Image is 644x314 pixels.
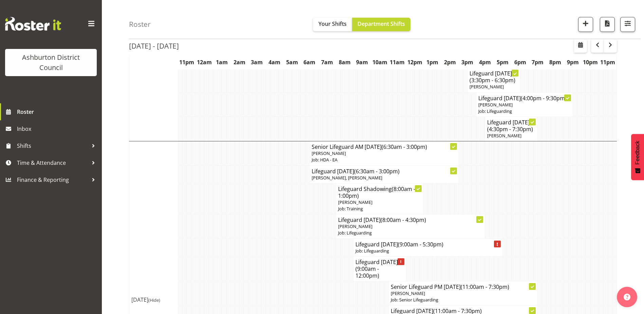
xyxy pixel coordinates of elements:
button: Add a new shift [578,17,593,32]
span: (Hide) [148,297,160,303]
span: (8:00am - 1:00pm) [338,185,415,199]
span: [PERSON_NAME] [391,290,425,296]
h4: Lifeguard [DATE] [338,216,483,223]
span: Roster [17,107,98,117]
th: 2am [231,54,248,70]
span: (4:00pm - 9:30pm) [521,94,567,102]
th: 7am [318,54,336,70]
h4: Lifeguard [DATE] [487,119,535,133]
h4: Senior Lifeguard PM [DATE] [391,283,535,290]
span: (6:30am - 3:00pm) [382,143,427,151]
th: 2pm [441,54,459,70]
th: 9pm [564,54,582,70]
button: Your Shifts [313,18,352,31]
th: 1am [213,54,231,70]
th: 4am [266,54,283,70]
button: Feedback - Show survey [631,134,644,180]
span: (9:00am - 12:00pm) [355,265,379,279]
span: (4:30pm - 7:30pm) [487,125,533,133]
span: Shifts [17,141,88,151]
th: 4pm [476,54,494,70]
span: Time & Attendance [17,158,88,168]
span: [PERSON_NAME], [PERSON_NAME] [312,175,382,181]
p: Job: HDA - EA [312,157,456,163]
th: 10pm [582,54,599,70]
th: 3am [248,54,266,70]
th: 12am [196,54,213,70]
th: 9am [353,54,371,70]
h4: Lifeguard [DATE] [355,259,404,279]
th: 8pm [547,54,564,70]
h4: Senior Lifeguard AM [DATE] [312,143,456,150]
p: Job: Lifeguarding [338,230,483,236]
h4: Lifeguard [DATE] [478,95,570,102]
th: 1pm [424,54,441,70]
button: Select a specific date within the roster. [574,39,587,53]
span: (11:00am - 7:30pm) [461,283,509,291]
span: [PERSON_NAME] [487,133,521,139]
th: 6am [301,54,318,70]
span: [PERSON_NAME] [338,199,372,205]
span: Inbox [17,124,98,134]
th: 6pm [511,54,529,70]
th: 11am [388,54,406,70]
span: Feedback [634,141,641,164]
p: Job: Senior Lifeguarding [391,297,535,303]
span: Finance & Reporting [17,175,88,185]
h2: [DATE] - [DATE] [129,41,179,50]
button: Department Shifts [352,18,410,31]
th: 5pm [494,54,511,70]
span: [PERSON_NAME] [478,102,513,108]
p: Job: Training [338,206,421,212]
span: (3:30pm - 6:30pm) [470,76,515,84]
span: (6:30am - 3:00pm) [354,168,400,175]
th: 5am [283,54,301,70]
th: 12pm [406,54,424,70]
h4: Lifeguard Shadowing [338,186,421,199]
th: 10am [371,54,389,70]
span: Your Shifts [318,20,347,28]
h4: Lifeguard [DATE] [355,241,500,248]
p: Job: Lifeguarding [478,108,570,115]
th: 8am [336,54,353,70]
span: [PERSON_NAME] [312,150,346,156]
button: Download a PDF of the roster according to the set date range. [600,17,615,32]
img: help-xxl-2.png [624,294,630,300]
p: Job: Lifeguarding [355,248,500,254]
th: 3pm [459,54,476,70]
h4: Roster [129,20,151,28]
th: 11pm [599,54,617,70]
img: Rosterit website logo [5,17,61,31]
h4: Lifeguard [DATE] [470,70,518,84]
button: Filter Shifts [620,17,635,32]
span: [PERSON_NAME] [470,84,504,90]
th: 11pm [178,54,196,70]
span: [PERSON_NAME] [338,223,372,229]
span: (8:00am - 4:30pm) [381,216,426,224]
span: (9:00am - 5:30pm) [398,241,443,248]
div: Ashburton District Council [12,52,90,73]
th: 7pm [529,54,547,70]
h4: Lifeguard [DATE] [312,168,456,175]
span: Department Shifts [357,20,405,28]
